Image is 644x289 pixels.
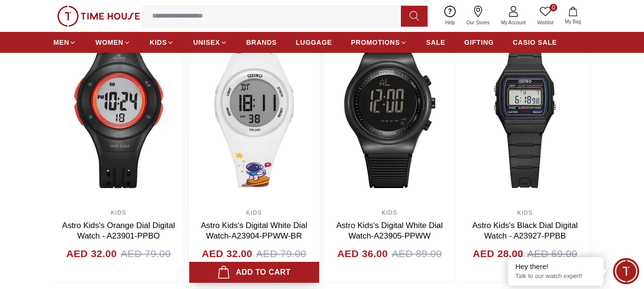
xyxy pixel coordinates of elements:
span: CASIO SALE [513,38,557,47]
a: Astro Kids's Digital White Dial Watch-A23904-PPWW-BR [201,221,307,240]
button: My Bag [559,5,587,27]
a: 0Wishlist [532,4,559,28]
span: AED 79.00 [256,246,306,261]
a: Help [440,4,461,28]
a: Astro Kids's Digital White Dial Watch-A23905-PPWW [336,221,442,240]
h4: AED 32.00 [202,246,252,261]
img: Astro Kids's Digital White Dial Watch-A23904-PPWW-BR [189,14,319,204]
a: KIDS [246,209,262,216]
a: PROMOTIONS [351,34,407,51]
span: AED 69.00 [527,246,577,261]
a: MEN [53,34,76,51]
p: Talk to our watch expert! [515,272,596,280]
a: Astro Kids's Black Dial Digital Watch - A23927-PPBB [472,221,578,240]
span: Our Stores [463,19,493,26]
span: PROMOTIONS [351,38,400,47]
img: ... [57,6,140,27]
img: Astro Kids's Digital White Dial Watch-A23905-PPWW [325,14,455,204]
div: Chat Widget [613,258,639,284]
span: Wishlist [533,19,557,26]
span: 0 [550,4,557,11]
span: AED 79.00 [121,246,171,261]
span: MEN [53,38,69,47]
a: CASIO SALE [513,34,557,51]
a: KIDS [150,34,174,51]
a: LUGGAGE [296,34,332,51]
a: BRANDS [246,34,277,51]
a: Astro Kids's Orange Dial Digital Watch - A23901-PPBO [62,221,175,240]
span: KIDS [150,38,167,47]
span: My Bag [561,18,585,25]
span: My Account [497,19,530,26]
h4: AED 36.00 [337,246,388,261]
span: BRANDS [246,38,277,47]
img: Astro Kids's Black Dial Digital Watch - A23927-PPBB [460,14,590,204]
span: GIFTING [464,38,494,47]
a: KIDS [111,209,126,216]
span: Help [441,19,459,26]
a: GIFTING [464,34,494,51]
span: WOMEN [95,38,123,47]
span: SALE [426,38,445,47]
a: Our Stores [461,4,495,28]
a: KIDS [382,209,398,216]
h4: AED 32.00 [66,246,117,261]
div: Add to cart [217,266,291,279]
span: AED 89.00 [392,246,442,261]
span: UNISEX [193,38,220,47]
img: Astro Kids's Orange Dial Digital Watch - A23901-PPBO [53,14,184,204]
div: Hey there! [515,262,596,271]
a: UNISEX [193,34,227,51]
a: WOMEN [95,34,131,51]
span: LUGGAGE [296,38,332,47]
button: Add to cart [189,262,319,283]
a: KIDS [517,209,533,216]
h4: AED 28.00 [473,246,523,261]
a: SALE [426,34,445,51]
